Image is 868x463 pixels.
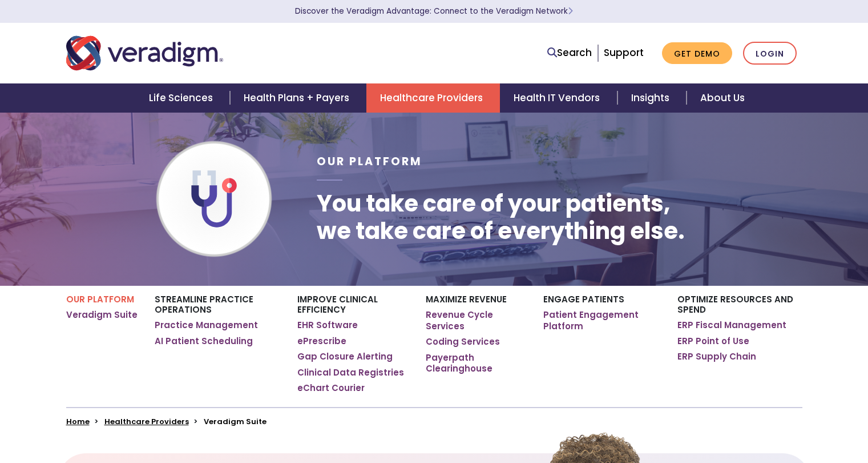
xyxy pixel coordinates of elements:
a: Healthcare Providers [104,416,189,427]
a: Search [547,45,592,61]
a: Patient Engagement Platform [543,309,660,332]
a: About Us [687,83,758,113]
span: Our Platform [317,154,422,169]
a: Support [604,46,644,59]
a: AI Patient Scheduling [155,336,253,347]
a: Health Plans + Payers [230,83,366,113]
a: Coding Services [426,336,500,348]
a: Healthcare Providers [366,83,500,113]
a: ERP Point of Use [677,336,749,347]
a: Clinical Data Registries [297,367,404,378]
a: Revenue Cycle Services [426,309,526,332]
a: Practice Management [155,320,258,331]
a: Login [743,42,797,65]
img: Veradigm logo [66,34,223,72]
a: ePrescribe [297,336,346,347]
a: Discover the Veradigm Advantage: Connect to the Veradigm NetworkLearn More [295,6,573,17]
a: Get Demo [662,42,732,65]
h1: You take care of your patients, we take care of everything else. [317,190,685,245]
a: Health IT Vendors [500,83,617,113]
a: EHR Software [297,320,358,331]
span: Learn More [568,6,573,17]
a: Gap Closure Alerting [297,351,393,362]
a: eChart Courier [297,382,365,394]
a: Payerpath Clearinghouse [426,352,526,374]
a: Insights [617,83,687,113]
a: Life Sciences [135,83,230,113]
a: ERP Fiscal Management [677,320,786,331]
a: Veradigm Suite [66,309,138,321]
a: ERP Supply Chain [677,351,756,362]
a: Home [66,416,90,427]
